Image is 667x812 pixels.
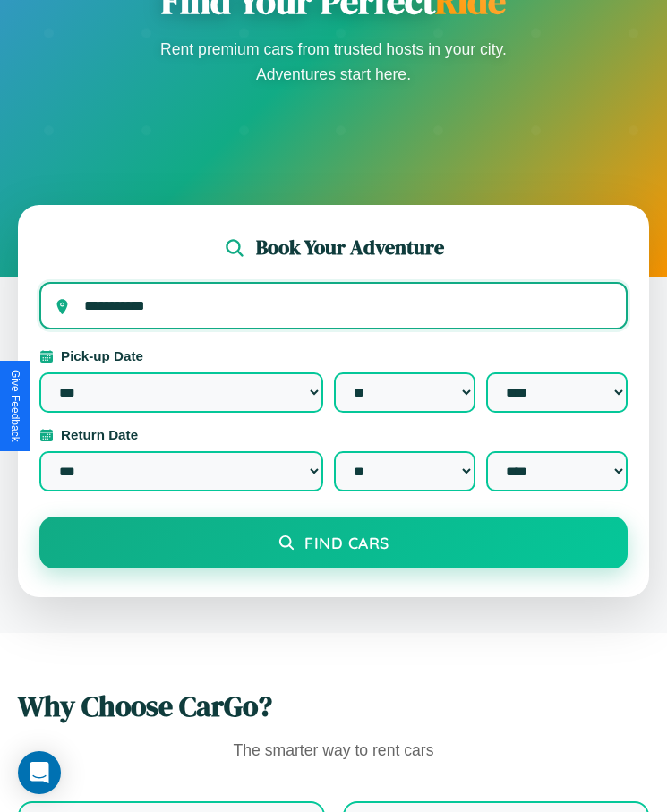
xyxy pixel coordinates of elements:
[18,737,649,765] p: The smarter way to rent cars
[155,37,513,87] p: Rent premium cars from trusted hosts in your city. Adventures start here.
[39,517,628,568] button: Find Cars
[18,687,649,726] h2: Why Choose CarGo?
[39,427,628,442] label: Return Date
[39,348,628,363] label: Pick-up Date
[256,234,444,261] h2: Book Your Adventure
[18,751,61,794] div: Open Intercom Messenger
[9,370,21,442] div: Give Feedback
